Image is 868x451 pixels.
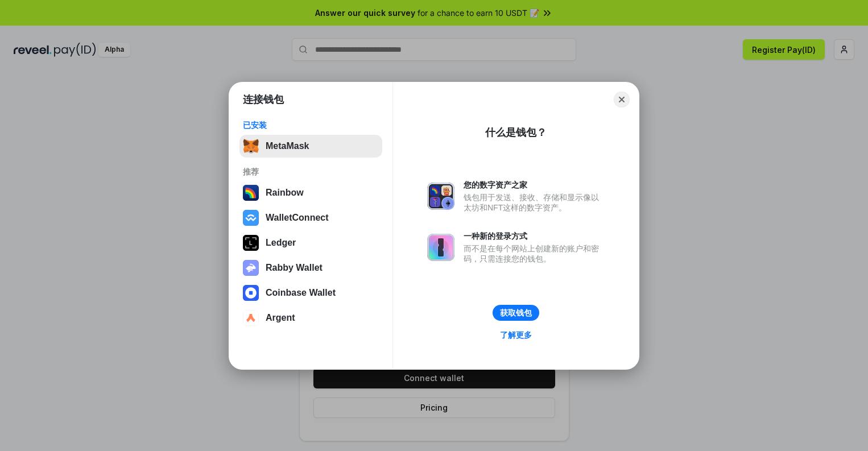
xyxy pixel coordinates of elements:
div: WalletConnect [266,213,329,223]
div: Ledger [266,238,296,248]
div: 获取钱包 [500,308,532,318]
div: Rainbow [266,188,304,198]
h1: 连接钱包 [243,93,284,106]
img: svg+xml,%3Csvg%20width%3D%2228%22%20height%3D%2228%22%20viewBox%3D%220%200%2028%2028%22%20fill%3D... [243,310,259,326]
button: MetaMask [239,135,382,158]
div: Argent [266,313,295,323]
button: Coinbase Wallet [239,282,382,304]
div: Rabby Wallet [266,263,323,273]
button: Close [614,92,630,107]
button: Ledger [239,231,382,254]
button: Rainbow [239,181,382,204]
button: Argent [239,307,382,329]
img: svg+xml,%3Csvg%20xmlns%3D%22http%3A%2F%2Fwww.w3.org%2F2000%2Fsvg%22%20fill%3D%22none%22%20viewBox... [243,260,259,276]
button: WalletConnect [239,206,382,229]
a: 了解更多 [493,328,539,342]
img: svg+xml,%3Csvg%20xmlns%3D%22http%3A%2F%2Fwww.w3.org%2F2000%2Fsvg%22%20width%3D%2228%22%20height%3... [243,235,259,251]
img: svg+xml,%3Csvg%20width%3D%2228%22%20height%3D%2228%22%20viewBox%3D%220%200%2028%2028%22%20fill%3D... [243,285,259,301]
div: 钱包用于发送、接收、存储和显示像以太坊和NFT这样的数字资产。 [464,192,605,213]
div: 什么是钱包？ [485,126,547,139]
div: MetaMask [266,141,309,151]
img: svg+xml,%3Csvg%20width%3D%22120%22%20height%3D%22120%22%20viewBox%3D%220%200%20120%20120%22%20fil... [243,185,259,201]
img: svg+xml,%3Csvg%20xmlns%3D%22http%3A%2F%2Fwww.w3.org%2F2000%2Fsvg%22%20fill%3D%22none%22%20viewBox... [427,234,454,261]
div: 了解更多 [500,330,532,340]
div: 推荐 [243,167,379,177]
img: svg+xml,%3Csvg%20fill%3D%22none%22%20height%3D%2233%22%20viewBox%3D%220%200%2035%2033%22%20width%... [243,138,259,154]
div: 您的数字资产之家 [464,180,605,190]
img: svg+xml,%3Csvg%20width%3D%2228%22%20height%3D%2228%22%20viewBox%3D%220%200%2028%2028%22%20fill%3D... [243,210,259,226]
button: 获取钱包 [493,305,539,321]
div: Coinbase Wallet [266,288,336,298]
div: 已安装 [243,120,379,130]
button: Rabby Wallet [239,256,382,279]
img: svg+xml,%3Csvg%20xmlns%3D%22http%3A%2F%2Fwww.w3.org%2F2000%2Fsvg%22%20fill%3D%22none%22%20viewBox... [427,183,454,210]
div: 一种新的登录方式 [464,231,605,241]
div: 而不是在每个网站上创建新的账户和密码，只需连接您的钱包。 [464,243,605,264]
